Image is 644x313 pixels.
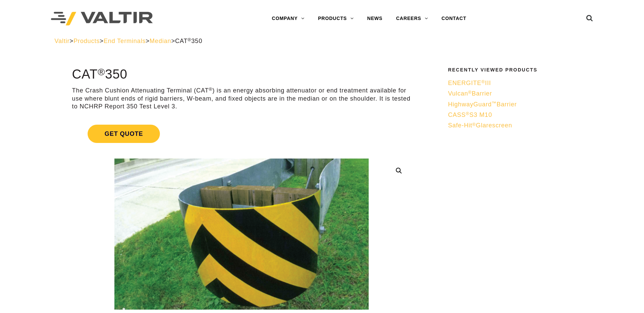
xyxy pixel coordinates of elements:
[88,125,160,143] span: Get Quote
[472,122,476,127] sup: ®
[55,38,70,44] a: Valtir
[435,12,473,25] a: CONTACT
[72,87,411,110] p: The Crash Cushion Attenuating Terminal (CAT ) is an energy absorbing attenuator or end treatment ...
[468,90,472,95] sup: ®
[448,111,492,118] span: CASS S3 M10
[209,87,213,92] sup: ®
[72,67,411,82] h1: CAT 350
[448,80,491,86] span: ENERGITE III
[55,37,590,45] div: > > > >
[466,111,470,116] sup: ®
[311,12,361,25] a: PRODUCTS
[72,117,411,151] a: Get Quote
[481,79,485,84] sup: ®
[104,38,146,44] a: End Terminals
[389,12,435,25] a: CAREERS
[51,12,153,26] img: Valtir
[448,111,585,119] a: CASS®S3 M10
[448,101,585,108] a: HighwayGuard™Barrier
[448,101,517,108] span: HighwayGuard Barrier
[150,38,171,44] a: Median
[448,90,492,97] span: Vulcan Barrier
[98,66,105,77] sup: ®
[448,122,585,129] a: Safe-Hit®Glarescreen
[492,101,496,106] sup: ™
[448,79,585,87] a: ENERGITE®III
[265,12,311,25] a: COMPANY
[73,38,99,44] a: Products
[175,38,202,44] span: CAT 350
[361,12,389,25] a: NEWS
[448,67,585,72] h2: Recently Viewed Products
[448,90,585,98] a: Vulcan®Barrier
[188,37,191,42] sup: ®
[448,122,512,129] span: Safe-Hit Glarescreen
